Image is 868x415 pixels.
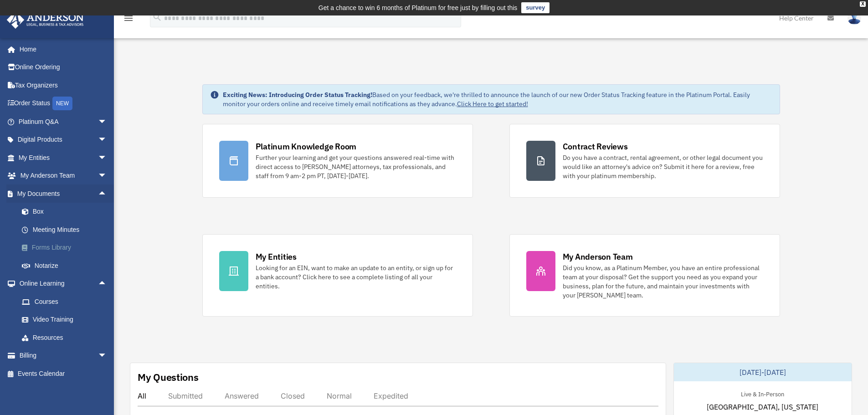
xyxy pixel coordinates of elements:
[223,91,372,99] strong: Exciting News: Introducing Order Status Tracking!
[6,275,121,293] a: Online Learningarrow_drop_up
[13,239,121,257] a: Forms Library
[168,391,203,400] div: Submitted
[860,1,866,7] div: close
[223,90,772,108] div: Based on your feedback, we're thrilled to announce the launch of our new Order Status Tracking fe...
[563,251,633,262] div: My Anderson Team
[327,391,352,400] div: Normal
[707,401,818,412] span: [GEOGRAPHIC_DATA], [US_STATE]
[256,263,456,291] div: Looking for an EIN, want to make an update to an entity, or sign up for a bank account? Click her...
[98,149,116,167] span: arrow_drop_down
[13,256,121,275] a: Notarize
[318,2,518,13] div: Get a chance to win 6 months of Platinum for free just by filling out this
[13,203,121,221] a: Box
[123,13,134,24] i: menu
[563,141,628,152] div: Contract Reviews
[457,100,528,108] a: Click Here to get started!
[509,124,780,198] a: Contract Reviews Do you have a contract, rental agreement, or other legal document you would like...
[123,16,134,24] a: menu
[6,364,121,383] a: Events Calendar
[202,124,473,198] a: Platinum Knowledge Room Further your learning and get your questions answered real-time with dire...
[6,94,121,113] a: Order StatusNEW
[4,11,87,29] img: Anderson Advisors Platinum Portal
[6,149,121,167] a: My Entitiesarrow_drop_down
[138,391,146,400] div: All
[138,370,199,384] div: My Questions
[202,234,473,317] a: My Entities Looking for an EIN, want to make an update to an entity, or sign up for a bank accoun...
[734,389,791,398] div: Live & In-Person
[6,40,116,58] a: Home
[98,184,116,203] span: arrow_drop_up
[98,131,116,149] span: arrow_drop_down
[13,328,121,347] a: Resources
[52,97,72,110] div: NEW
[6,184,121,203] a: My Documentsarrow_drop_up
[374,391,408,400] div: Expedited
[6,167,121,185] a: My Anderson Teamarrow_drop_down
[98,347,116,365] span: arrow_drop_down
[98,113,116,131] span: arrow_drop_down
[6,113,121,131] a: Platinum Q&Aarrow_drop_down
[6,131,121,149] a: Digital Productsarrow_drop_down
[563,153,763,180] div: Do you have a contract, rental agreement, or other legal document you would like an attorney's ad...
[256,141,357,152] div: Platinum Knowledge Room
[98,167,116,185] span: arrow_drop_down
[13,292,121,311] a: Courses
[13,220,121,239] a: Meeting Minutes
[6,58,121,77] a: Online Ordering
[152,12,162,22] i: search
[563,263,763,300] div: Did you know, as a Platinum Member, you have an entire professional team at your disposal? Get th...
[13,311,121,329] a: Video Training
[509,234,780,317] a: My Anderson Team Did you know, as a Platinum Member, you have an entire professional team at your...
[6,76,121,94] a: Tax Organizers
[521,2,550,13] a: survey
[281,391,305,400] div: Closed
[6,347,121,365] a: Billingarrow_drop_down
[225,391,259,400] div: Answered
[674,363,852,381] div: [DATE]-[DATE]
[256,153,456,180] div: Further your learning and get your questions answered real-time with direct access to [PERSON_NAM...
[256,251,297,262] div: My Entities
[98,275,116,293] span: arrow_drop_up
[847,11,861,25] img: User Pic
